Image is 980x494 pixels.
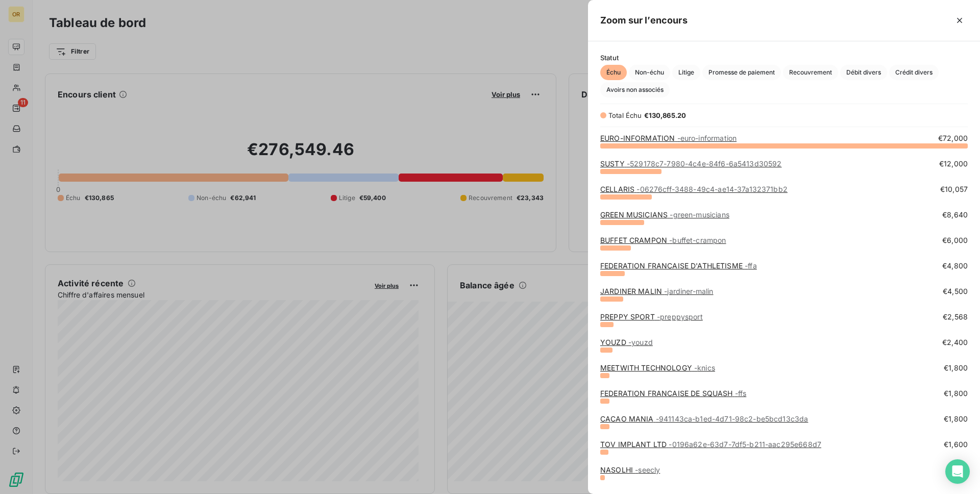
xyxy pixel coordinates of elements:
[656,414,808,423] span: - 941143ca-b1ed-4d71-98c2-be5bcd13c3da
[944,388,968,399] span: €1,800
[745,261,757,270] span: - ffa
[670,210,729,219] span: - green-musicians
[600,338,653,347] a: YOUZD
[677,134,737,142] span: - euro-information
[600,210,729,219] a: GREEN MUSICIANS
[942,210,968,220] span: €8,640
[600,287,714,295] a: JARDINER MALIN
[608,111,642,119] span: Total Échu
[635,465,660,474] span: - seecly
[669,236,726,244] span: - buffet-crampon
[600,185,788,193] a: CELLARIS
[840,65,887,80] button: Débit divers
[644,111,687,119] span: €130,865.20
[669,440,821,449] span: - 0196a62e-63d7-7df5-b211-aac295e668d7
[945,459,970,484] div: Open Intercom Messenger
[600,389,746,398] a: FEDERATION FRANCAISE DE SQUASH
[783,65,838,80] button: Recouvrement
[636,185,788,193] span: - 06276cff-3488-49c4-ae14-37a132371bb2
[600,261,757,270] a: FEDERATION FRANCAISE D'ATHLETISME
[942,235,968,245] span: €6,000
[600,465,660,474] a: NASOLHI
[627,159,782,168] span: - 529178c7-7980-4c4e-84f6-6a5413d30592
[940,184,968,194] span: €10,057
[694,363,715,372] span: - knics
[944,414,968,424] span: €1,800
[664,287,713,295] span: - jardiner-malin
[944,363,968,373] span: €1,800
[942,261,968,271] span: €4,800
[600,13,688,28] h5: Zoom sur l’encours
[628,338,653,347] span: - youzd
[600,363,715,372] a: MEETWITH TECHNOLOGY
[600,440,821,449] a: TOV IMPLANT LTD
[600,159,781,168] a: SUSTY
[938,133,968,143] span: €72,000
[600,65,627,80] button: Échu
[588,133,980,482] div: grid
[942,337,968,348] span: €2,400
[735,389,747,398] span: - ffs
[629,65,670,80] button: Non-échu
[702,65,781,80] button: Promesse de paiement
[600,312,703,321] a: PREPPY SPORT
[889,65,939,80] button: Crédit divers
[943,286,968,297] span: €4,500
[600,414,808,423] a: CACAO MANIA
[600,54,968,62] span: Statut
[939,159,968,169] span: €12,000
[600,236,726,244] a: BUFFET CRAMPON
[672,65,700,80] button: Litige
[600,82,670,97] button: Avoirs non associés
[944,439,968,450] span: €1,600
[943,312,968,322] span: €2,568
[600,134,737,142] a: EURO-INFORMATION
[657,312,703,321] span: - preppysport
